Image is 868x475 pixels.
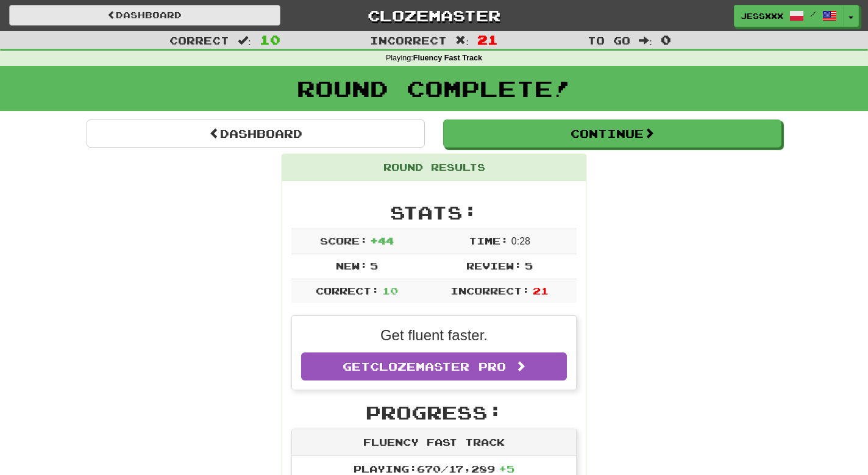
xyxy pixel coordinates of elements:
[4,76,864,101] h1: Round Complete!
[370,34,447,46] span: Incorrect
[477,32,498,47] span: 21
[511,236,530,246] span: 0 : 28
[370,260,378,271] span: 5
[639,35,652,46] span: :
[382,285,398,296] span: 10
[455,35,469,46] span: :
[292,429,576,456] div: Fluency Fast Track
[316,285,379,296] span: Correct:
[87,120,425,148] a: Dashboard
[9,5,280,26] a: Dashboard
[260,32,280,47] span: 10
[370,360,506,373] span: Clozemaster Pro
[282,154,586,181] div: Round Results
[169,34,229,46] span: Correct
[469,235,508,246] span: Time:
[443,120,781,148] button: Continue
[466,260,522,271] span: Review:
[301,325,567,346] p: Get fluent faster.
[291,202,577,223] h2: Stats:
[320,235,368,246] span: Score:
[370,235,394,246] span: + 44
[734,5,844,27] a: jessxxx /
[533,285,549,296] span: 21
[450,285,530,296] span: Incorrect:
[354,463,514,474] span: Playing: 670 / 17,289
[336,260,368,271] span: New:
[525,260,533,271] span: 5
[661,32,671,47] span: 0
[499,463,514,474] span: + 5
[413,54,482,62] strong: Fluency Fast Track
[299,5,570,26] a: Clozemaster
[238,35,251,46] span: :
[588,34,630,46] span: To go
[291,402,577,423] h2: Progress:
[741,10,783,21] span: jessxxx
[810,10,816,18] span: /
[301,352,567,380] a: GetClozemaster Pro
